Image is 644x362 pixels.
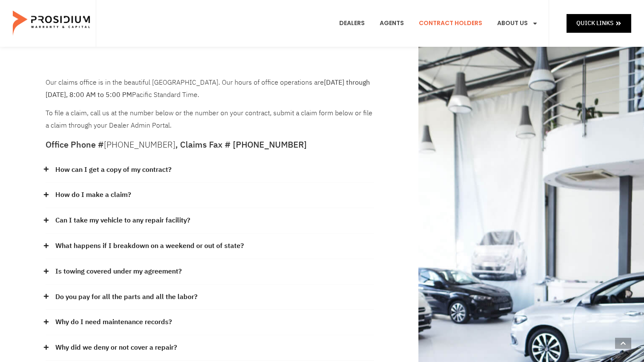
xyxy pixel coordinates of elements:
div: To file a claim, call us at the number below or the number on your contract, submit a claim form ... [46,77,374,132]
a: How can I get a copy of my contract? [55,164,172,176]
a: [PHONE_NUMBER] [104,138,175,151]
b: [DATE] through [DATE], 8:00 AM to 5:00 PM [46,77,370,100]
a: Why did we deny or not cover a repair? [55,342,177,354]
nav: Menu [333,8,544,39]
a: Dealers [333,8,371,39]
div: How can I get a copy of my contract? [46,157,374,183]
a: Why do I need maintenance records? [55,316,172,328]
a: Can I take my vehicle to any repair facility? [55,214,190,227]
a: Do you pay for all the parts and all the labor? [55,291,197,303]
p: Our claims office is in the beautiful [GEOGRAPHIC_DATA]. Our hours of office operations are Pacif... [46,77,374,101]
a: What happens if I breakdown on a weekend or out of state? [55,240,244,252]
span: Quick Links [576,18,613,29]
a: About Us [491,8,544,39]
div: Why do I need maintenance records? [46,310,374,335]
h5: Office Phone # , Claims Fax # [PHONE_NUMBER] [46,140,374,149]
div: What happens if I breakdown on a weekend or out of state? [46,234,374,259]
div: Why did we deny or not cover a repair? [46,335,374,361]
a: Is towing covered under my agreement? [55,265,182,278]
a: How do I make a claim? [55,189,131,201]
a: Agents [373,8,410,39]
div: Is towing covered under my agreement? [46,259,374,285]
a: Contract Holders [412,8,489,39]
div: Do you pay for all the parts and all the labor? [46,285,374,310]
div: How do I make a claim? [46,182,374,208]
a: Quick Links [567,14,631,32]
div: Can I take my vehicle to any repair facility? [46,208,374,234]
